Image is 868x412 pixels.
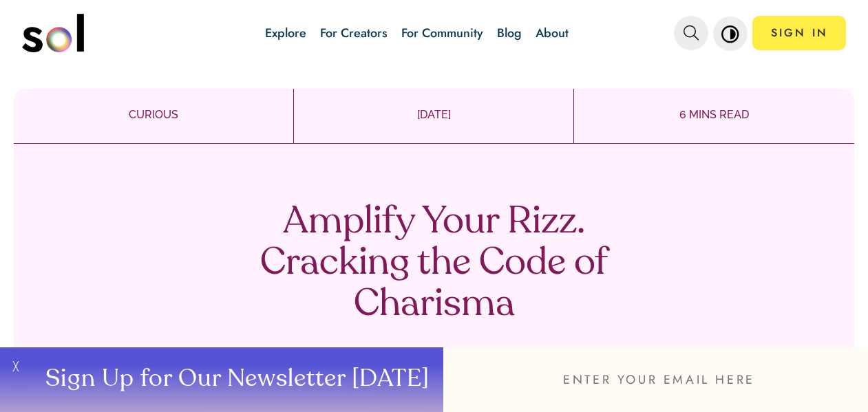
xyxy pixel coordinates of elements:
[574,107,854,123] p: 6 MINS READ
[536,24,569,42] a: About
[497,24,522,42] a: Blog
[320,24,388,42] a: For Creators
[231,202,637,326] h1: Amplify Your Rizz. Cracking the Code of Charisma
[22,9,847,57] nav: main navigation
[22,14,84,52] img: logo
[14,107,293,123] p: CURIOUS
[265,24,306,42] a: Explore
[443,347,868,412] input: ENTER YOUR EMAIL HERE
[401,24,483,42] a: For Community
[275,347,594,362] p: Six simple moves that will make you 2x more magnetic
[28,347,444,412] button: Sign Up for Our Newsletter [DATE]
[752,16,846,50] a: SIGN IN
[294,107,573,123] p: [DATE]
